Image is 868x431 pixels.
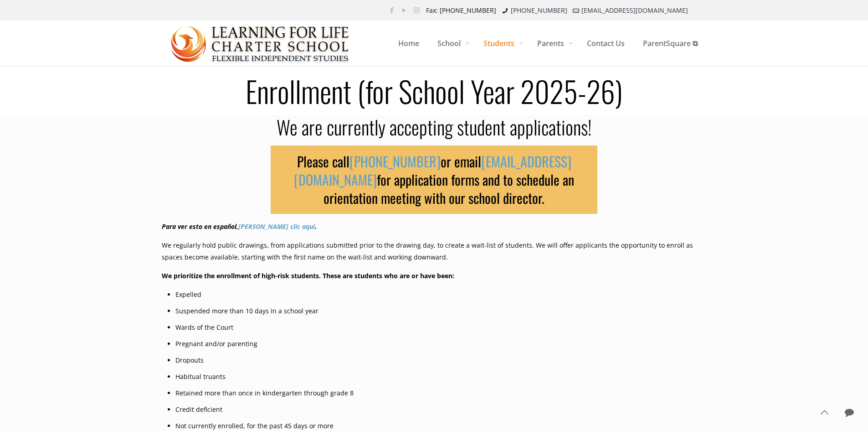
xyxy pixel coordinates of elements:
[634,30,707,57] span: ParentSquare ⧉
[634,21,707,66] a: ParentSquare ⧉
[175,338,707,350] li: Pregnant and/or parenting
[387,5,397,15] a: Facebook icon
[162,222,317,231] em: Para ver esto en español, .
[175,289,707,301] li: Expelled
[428,30,474,57] span: School
[815,403,834,422] a: Back to top icon
[474,30,528,57] span: Students
[162,239,707,263] p: We regularly hold public drawings, from applications submitted prior to the drawing day, to creat...
[175,371,707,383] li: Habitual truants
[389,30,428,57] span: Home
[238,222,315,231] a: [PERSON_NAME] clic aquí
[578,21,634,66] a: Contact Us
[162,271,454,280] b: We prioritize the enrollment of high-risk students. These are students who are or have been:
[175,322,707,333] li: Wards of the Court
[412,5,421,15] a: Instagram icon
[501,6,510,15] i: phone
[474,21,528,66] a: Students
[175,404,707,415] li: Credit deficient
[400,5,409,15] a: YouTube icon
[156,76,712,105] h1: Enrollment (for School Year 2025-26)
[428,21,474,66] a: School
[171,21,350,67] img: Enrollment (for School Year 2025-26)
[389,21,428,66] a: Home
[349,151,441,171] a: [PHONE_NUMBER]
[528,21,578,66] a: Parents
[572,6,581,15] i: mail
[581,6,688,15] a: [EMAIL_ADDRESS][DOMAIN_NAME]
[294,151,571,190] a: [EMAIL_ADDRESS][DOMAIN_NAME]
[171,21,350,66] a: Learning for Life Charter School
[578,30,634,57] span: Contact Us
[175,387,707,399] li: Retained more than once in kindergarten through grade 8
[511,6,567,15] a: [PHONE_NUMBER]
[528,30,578,57] span: Parents
[162,115,707,139] h2: We are currently accepting student applications!
[175,354,707,366] li: Dropouts
[175,305,707,317] li: Suspended more than 10 days in a school year
[271,145,598,214] h3: Please call or email for application forms and to schedule an orientation meeting with our school...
